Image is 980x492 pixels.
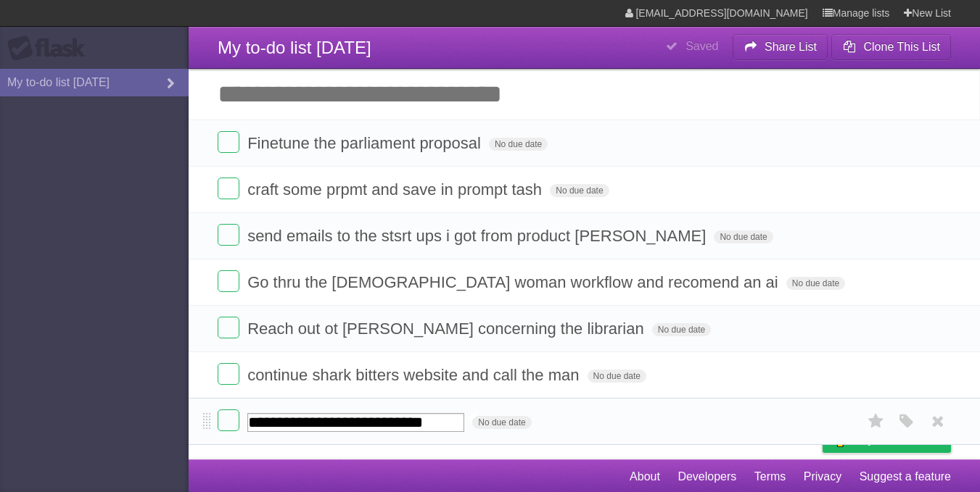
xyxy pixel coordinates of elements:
a: Privacy [804,463,841,491]
div: Flask [7,36,94,62]
a: Developers [678,463,736,491]
span: No due date [550,184,609,197]
span: No due date [786,277,845,290]
label: Done [218,317,239,338]
b: Saved [685,40,718,52]
label: Star task [862,409,890,433]
span: My to-do list [DATE] [218,38,371,57]
button: Share List [733,34,828,60]
span: No due date [652,323,711,336]
button: Clone This List [831,34,951,60]
label: Done [218,131,239,153]
span: Finetune the parliament proposal [247,134,485,152]
span: craft some prpmt and save in prompt tash [247,180,545,199]
span: No due date [588,370,646,383]
span: No due date [472,416,531,429]
label: Done [218,178,239,199]
span: send emails to the stsrt ups i got from product [PERSON_NAME] [247,227,709,245]
span: No due date [489,138,548,151]
span: Go thru the [DEMOGRAPHIC_DATA] woman workflow and recomend an ai [247,273,782,291]
label: Done [218,224,239,246]
b: Clone This List [863,41,940,53]
label: Done [218,363,239,385]
span: continue shark bitters website and call the man [247,366,582,384]
b: Share List [765,41,817,53]
a: Terms [754,463,786,491]
label: Done [218,409,239,431]
label: Done [218,270,239,292]
span: No due date [714,230,773,243]
span: Buy me a coffee [853,427,944,452]
span: Reach out ot [PERSON_NAME] concerning the librarian [247,320,648,338]
a: Suggest a feature [860,463,951,491]
a: About [630,463,660,491]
